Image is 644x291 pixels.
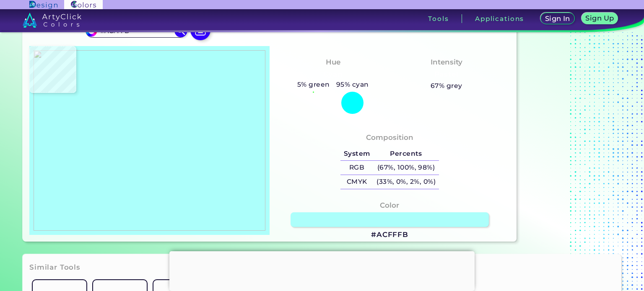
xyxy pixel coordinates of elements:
h5: Percents [373,147,439,161]
iframe: Advertisement [169,251,475,289]
h4: Intensity [431,56,462,68]
h3: #ACFFFB [371,230,408,240]
h3: Applications [475,15,524,22]
h5: (67%, 100%, 98%) [373,161,439,175]
h5: 67% grey [431,80,462,91]
h4: Composition [366,131,413,144]
h3: Cyan [319,70,346,80]
a: Sign Up [583,13,616,24]
h5: CMYK [340,175,373,189]
a: Sign In [542,13,573,24]
h5: (33%, 0%, 2%, 0%) [373,175,439,189]
h5: System [340,147,373,161]
img: 9ca3ea92-b9a6-4c62-94c9-742029e5d58c [34,50,265,231]
h4: Color [380,199,399,211]
h3: Tools [428,15,449,22]
img: ArtyClick Design logo [29,1,57,9]
img: logo_artyclick_colors_white.svg [23,13,82,28]
h4: Hue [326,56,340,68]
h5: Sign In [546,15,569,22]
h5: RGB [340,161,373,175]
h3: Pastel [431,70,462,80]
h5: Sign Up [587,15,613,21]
h5: 95% cyan [333,79,372,90]
h3: Similar Tools [29,263,80,273]
h5: 5% green [294,79,333,90]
